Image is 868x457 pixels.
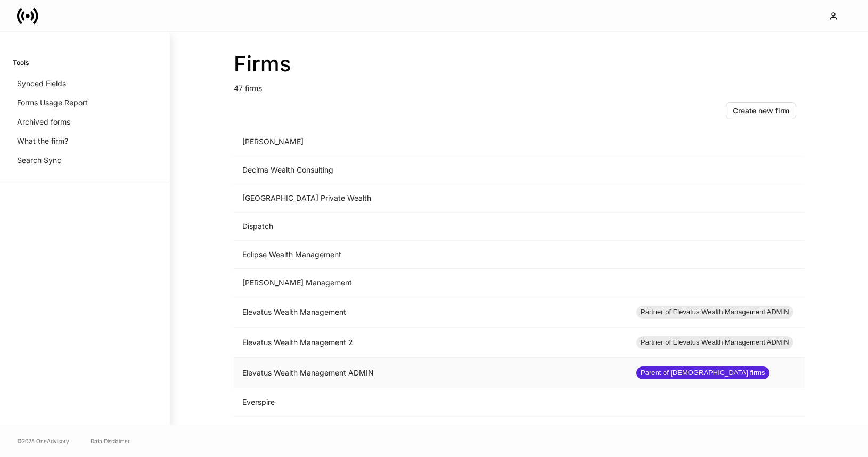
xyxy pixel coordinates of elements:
[234,156,628,184] td: Decima Wealth Consulting
[234,388,628,417] td: Everspire
[234,297,628,328] td: Elevatus Wealth Management
[726,102,796,119] button: Create new firm
[234,51,805,77] h2: Firms
[636,337,793,348] span: Partner of Elevatus Wealth Management ADMIN
[234,269,628,297] td: [PERSON_NAME] Management
[13,74,157,93] a: Synced Fields
[17,78,66,89] p: Synced Fields
[17,437,69,445] span: © 2025 OneAdvisory
[13,112,157,132] a: Archived forms
[13,132,157,151] a: What the firm?
[13,93,157,112] a: Forms Usage Report
[13,58,29,68] h6: Tools
[234,328,628,358] td: Elevatus Wealth Management 2
[733,105,789,116] div: Create new firm
[234,213,628,241] td: Dispatch
[17,117,70,127] p: Archived forms
[13,151,157,170] a: Search Sync
[17,97,88,108] p: Forms Usage Report
[234,241,628,269] td: Eclipse Wealth Management
[17,155,61,166] p: Search Sync
[91,437,130,445] a: Data Disclaimer
[636,368,769,378] span: Parent of [DEMOGRAPHIC_DATA] firms
[636,307,793,317] span: Partner of Elevatus Wealth Management ADMIN
[234,128,628,156] td: [PERSON_NAME]
[234,358,628,388] td: Elevatus Wealth Management ADMIN
[234,417,628,445] td: Fidelis Financial Strategies
[17,136,68,146] p: What the firm?
[234,77,805,94] p: 47 firms
[234,184,628,213] td: [GEOGRAPHIC_DATA] Private Wealth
